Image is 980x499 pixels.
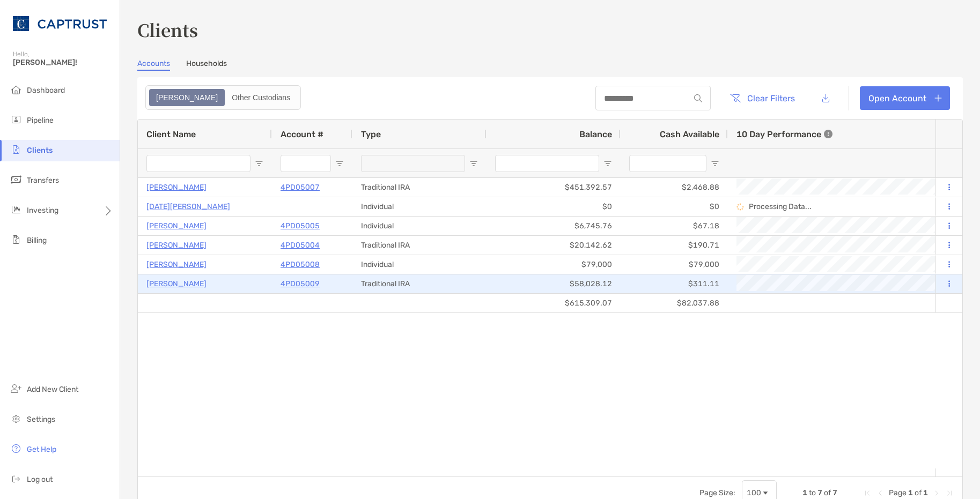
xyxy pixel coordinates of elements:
a: [PERSON_NAME] [146,219,207,233]
div: Next Page [932,489,941,497]
button: Open Filter Menu [335,159,344,168]
span: Investing [27,206,58,215]
div: $79,000 [487,255,621,274]
img: dashboard icon [10,83,23,96]
span: 7 [817,488,822,497]
div: Last Page [945,489,954,497]
input: Cash Available Filter Input [629,155,706,172]
span: [PERSON_NAME]! [13,58,113,67]
span: 1 [923,488,928,497]
div: $0 [487,197,621,216]
img: billing icon [10,233,23,246]
img: input icon [694,94,702,102]
span: Clients [27,146,53,155]
span: of [915,488,922,497]
a: 4PD05007 [281,181,320,194]
div: Traditional IRA [352,274,487,293]
div: $615,309.07 [487,294,621,312]
div: Other Custodians [226,90,296,105]
span: 1 [802,488,807,497]
span: Add New Client [27,385,78,394]
div: Traditional IRA [352,236,487,255]
input: Account # Filter Input [281,155,331,172]
div: 10 Day Performance [736,120,832,148]
a: 4PD05009 [281,277,320,291]
span: Dashboard [27,86,65,95]
img: Processing Data icon [736,203,744,211]
a: 4PD05004 [281,239,320,252]
span: Cash Available [660,129,719,139]
a: [PERSON_NAME] [146,239,207,252]
div: $79,000 [621,255,728,274]
span: Client Name [146,129,196,139]
button: Open Filter Menu [469,159,478,168]
span: Type [361,129,381,139]
img: transfers icon [10,173,23,186]
button: Open Filter Menu [711,159,719,168]
a: [PERSON_NAME] [146,277,207,291]
a: [PERSON_NAME] [146,258,207,271]
div: $20,142.62 [487,236,621,255]
img: pipeline icon [10,113,23,126]
span: Transfers [27,176,59,185]
a: Open Account [860,86,950,110]
div: $67.18 [621,217,728,235]
span: Billing [27,236,47,245]
img: add_new_client icon [10,382,23,395]
span: 7 [832,488,837,497]
input: Balance Filter Input [495,155,599,172]
div: Individual [352,217,487,235]
div: Individual [352,255,487,274]
a: [PERSON_NAME] [146,181,207,194]
div: $2,468.88 [621,178,728,197]
span: Settings [27,415,55,424]
div: $82,037.88 [621,294,728,312]
a: Households [186,59,227,71]
img: get-help icon [10,442,23,455]
div: $311.11 [621,274,728,293]
a: [DATE][PERSON_NAME] [146,200,230,213]
div: Page Size: [699,488,735,497]
a: 4PD05008 [281,258,320,271]
span: to [809,488,816,497]
img: settings icon [10,412,23,425]
div: Individual [352,197,487,216]
span: Log out [27,475,53,484]
div: $58,028.12 [487,274,621,293]
img: clients icon [10,143,23,156]
a: Accounts [137,59,170,71]
img: CAPTRUST Logo [13,4,107,43]
img: investing icon [10,203,23,216]
div: First Page [863,489,872,497]
h3: Clients [137,17,963,42]
span: Pipeline [27,116,54,125]
p: Processing Data... [749,202,812,211]
span: 1 [908,488,913,497]
div: $6,745.76 [487,217,621,235]
span: Page [889,488,907,497]
button: Clear Filters [721,86,803,110]
div: $451,392.57 [487,178,621,197]
span: Get Help [27,445,56,454]
div: Traditional IRA [352,178,487,197]
input: Client Name Filter Input [146,155,250,172]
span: of [824,488,831,497]
div: 100 [747,488,761,497]
div: $190.71 [621,236,728,255]
div: segmented control [145,85,301,110]
a: 4PD05005 [281,219,320,233]
div: $0 [621,197,728,216]
span: Account # [281,129,323,139]
div: Zoe [150,90,224,105]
